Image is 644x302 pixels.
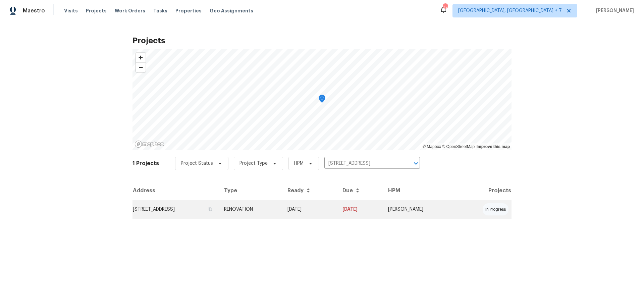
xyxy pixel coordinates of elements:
span: Geo Assignments [210,7,253,14]
h2: Projects [132,37,512,44]
td: [PERSON_NAME] [383,200,457,219]
td: [DATE] [337,200,383,219]
td: RENOVATION [219,200,282,219]
span: Visits [64,7,78,14]
span: Zoom out [136,63,146,72]
button: Open [411,159,421,168]
td: [STREET_ADDRESS] [132,200,219,219]
button: Copy Address [207,206,213,212]
span: Projects [86,7,107,14]
th: Type [219,181,282,200]
input: Search projects [324,158,401,169]
th: HPM [383,181,457,200]
th: Ready [282,181,337,200]
span: [GEOGRAPHIC_DATA], [GEOGRAPHIC_DATA] + 7 [458,7,562,14]
span: Tasks [153,8,167,13]
a: Mapbox [423,144,441,149]
span: Work Orders [115,7,145,14]
td: Acq COE 2025-09-10T00:00:00.000Z [282,200,337,219]
span: Project Type [239,160,268,167]
button: Zoom out [136,62,146,72]
canvas: Map [132,49,512,150]
th: Address [132,181,219,200]
span: Project Status [181,160,213,167]
th: Due [337,181,383,200]
div: 37 [443,4,447,11]
div: Map marker [319,95,325,105]
button: Zoom in [136,53,146,62]
h2: 1 Projects [132,160,159,167]
a: Improve this map [477,144,510,149]
span: HPM [294,160,304,167]
th: Projects [457,181,512,200]
span: Maestro [23,7,45,14]
span: [PERSON_NAME] [593,7,634,14]
span: Properties [175,7,202,14]
a: Mapbox homepage [135,140,164,148]
a: OpenStreetMap [442,144,475,149]
div: in progress [483,203,508,215]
